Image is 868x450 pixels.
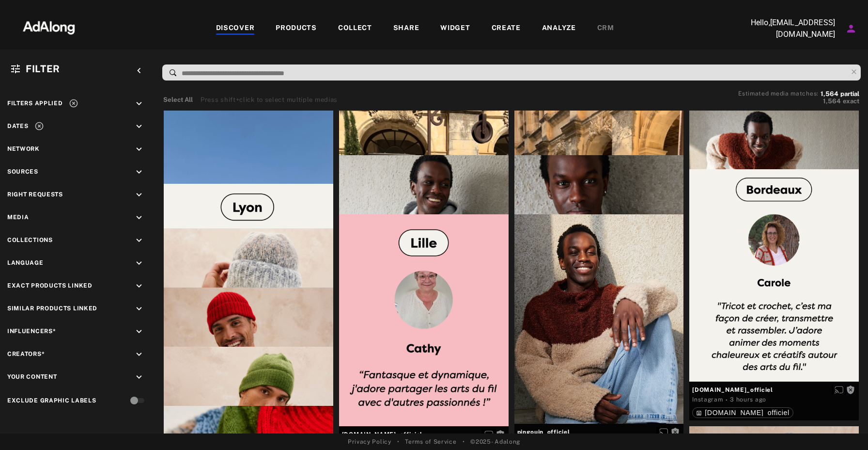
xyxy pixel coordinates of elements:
i: keyboard_arrow_down [134,235,144,246]
span: Influencers* [7,328,56,335]
a: Privacy Policy [348,437,391,446]
span: Sources [7,168,38,175]
button: 1,564exact [738,96,859,106]
div: ANALYZE [542,23,576,34]
span: [DOMAIN_NAME]_officiel [342,430,506,439]
div: Exclude Graphic Labels [7,396,96,405]
i: keyboard_arrow_down [134,326,144,337]
i: keyboard_arrow_down [134,121,144,132]
i: keyboard_arrow_down [134,212,144,223]
span: Similar Products Linked [7,305,97,312]
div: happywool.com_officiel [696,409,790,416]
div: WIDGET [440,23,470,34]
a: Terms of Service [405,437,456,446]
button: 1,564partial [821,92,859,96]
button: Enable diffusion on this media [832,385,846,395]
p: Hello, [EMAIL_ADDRESS][DOMAIN_NAME] [738,17,835,40]
button: Select All [163,95,193,105]
span: 1,564 [823,97,841,105]
span: · [726,396,728,404]
span: pingouin_officiel [517,428,681,436]
i: keyboard_arrow_down [134,349,144,360]
button: Enable diffusion on this media [481,429,496,439]
span: [DOMAIN_NAME]_officiel [705,409,790,417]
div: CREATE [492,23,521,34]
i: keyboard_arrow_down [134,304,144,314]
div: CRM [597,23,614,34]
span: 1,564 [821,90,838,97]
i: keyboard_arrow_left [134,65,144,76]
span: Estimated media matches: [738,90,819,97]
div: COLLECT [338,23,372,34]
span: Exact Products Linked [7,282,93,289]
span: Rights not requested [671,428,680,435]
div: Press shift+click to select multiple medias [201,95,338,105]
span: [DOMAIN_NAME]_officiel [692,386,856,394]
span: • [463,437,465,446]
span: Media [7,214,29,221]
span: Network [7,145,40,152]
i: keyboard_arrow_down [134,258,144,269]
span: Collections [7,237,53,243]
span: Filter [26,63,60,75]
button: Account settings [843,20,859,37]
i: keyboard_arrow_down [134,190,144,200]
div: SHARE [393,23,419,34]
span: Right Requests [7,191,63,198]
div: PRODUCTS [276,23,317,34]
i: keyboard_arrow_down [134,167,144,177]
span: © 2025 - Adalong [470,437,520,446]
img: 63233d7d88ed69de3c212112c67096b6.png [6,12,92,41]
span: Your Content [7,373,57,380]
i: keyboard_arrow_down [134,281,144,291]
div: Instagram [692,395,723,404]
i: keyboard_arrow_down [134,372,144,383]
span: Dates [7,123,29,129]
i: keyboard_arrow_down [134,144,144,155]
button: Enable diffusion on this media [656,427,671,437]
span: Rights not requested [496,431,505,437]
span: • [397,437,400,446]
span: Filters applied [7,100,63,107]
span: Language [7,259,44,266]
span: Rights not requested [846,386,855,393]
i: keyboard_arrow_down [134,98,144,109]
span: Creators* [7,351,45,357]
div: DISCOVER [216,23,255,34]
time: 2025-09-11T07:00:31.000Z [730,396,766,403]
